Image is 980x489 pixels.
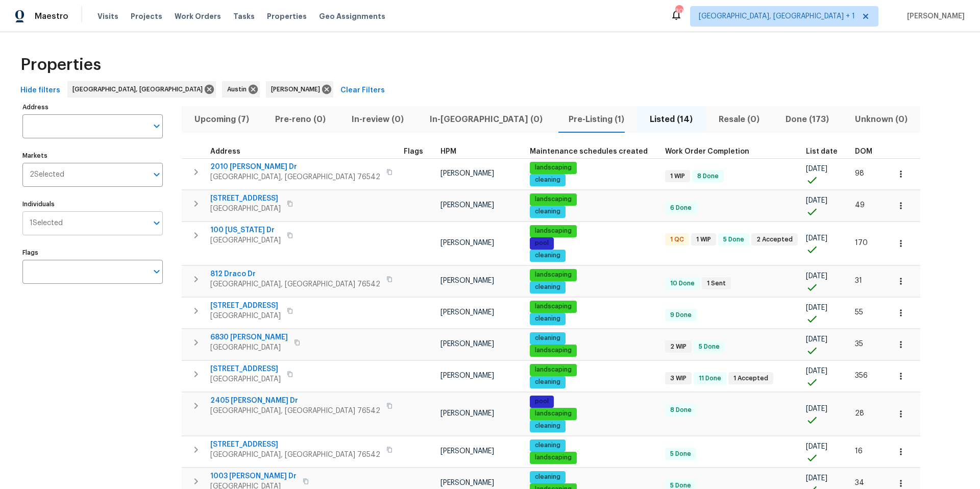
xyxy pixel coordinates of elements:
[855,410,864,417] span: 28
[233,13,255,20] span: Tasks
[848,112,914,127] span: Unknown (0)
[210,279,380,289] span: [GEOGRAPHIC_DATA], [GEOGRAPHIC_DATA] 76542
[271,84,324,94] span: [PERSON_NAME]
[703,279,730,288] span: 1 Sent
[266,81,333,97] div: [PERSON_NAME]
[268,112,333,127] span: Pre-reno (0)
[855,170,864,177] span: 98
[666,450,695,458] span: 5 Done
[440,202,494,209] span: [PERSON_NAME]
[855,277,862,284] span: 31
[210,332,288,343] span: 6830 [PERSON_NAME]
[440,277,494,284] span: [PERSON_NAME]
[267,11,307,21] span: Properties
[643,112,700,127] span: Listed (14)
[666,343,691,351] span: 2 WIP
[806,197,827,204] span: [DATE]
[855,448,863,455] span: 16
[806,148,838,155] span: List date
[806,336,827,343] span: [DATE]
[531,195,576,204] span: landscaping
[531,473,565,481] span: cleaning
[340,84,385,97] span: Clear Filters
[531,239,553,248] span: pool
[752,235,797,244] span: 2 Accepted
[210,471,297,481] span: 1003 [PERSON_NAME] Dr
[227,84,251,94] span: Austin
[210,235,281,246] span: [GEOGRAPHIC_DATA]
[806,273,827,280] span: [DATE]
[666,374,691,383] span: 3 WIP
[345,112,411,127] span: In-review (0)
[440,372,494,379] span: [PERSON_NAME]
[150,119,164,133] button: Open
[210,343,288,353] span: [GEOGRAPHIC_DATA]
[531,409,576,418] span: landscaping
[210,406,380,416] span: [GEOGRAPHIC_DATA], [GEOGRAPHIC_DATA] 76542
[778,112,836,127] span: Done (173)
[97,11,118,21] span: Visits
[903,11,965,21] span: [PERSON_NAME]
[336,81,389,100] button: Clear Filters
[20,84,60,97] span: Hide filters
[440,410,494,417] span: [PERSON_NAME]
[210,172,380,182] span: [GEOGRAPHIC_DATA], [GEOGRAPHIC_DATA] 76542
[693,172,723,181] span: 8 Done
[210,301,281,311] span: [STREET_ADDRESS]
[531,207,565,216] span: cleaning
[665,148,749,155] span: Work Order Completion
[175,11,221,21] span: Work Orders
[16,81,64,100] button: Hide filters
[695,343,724,351] span: 5 Done
[855,340,863,348] span: 35
[855,309,863,316] span: 55
[210,148,240,155] span: Address
[20,60,101,70] span: Properties
[806,443,827,450] span: [DATE]
[806,405,827,412] span: [DATE]
[531,176,565,184] span: cleaning
[210,162,380,172] span: 2010 [PERSON_NAME] Dr
[855,239,868,247] span: 170
[210,364,281,374] span: [STREET_ADDRESS]
[666,279,699,288] span: 10 Done
[150,216,164,230] button: Open
[692,235,715,244] span: 1 WIP
[210,374,281,384] span: [GEOGRAPHIC_DATA]
[806,475,827,482] span: [DATE]
[531,346,576,355] span: landscaping
[531,453,576,462] span: landscaping
[531,365,576,374] span: landscaping
[806,235,827,242] span: [DATE]
[561,112,631,127] span: Pre-Listing (1)
[666,406,696,414] span: 8 Done
[531,422,565,430] span: cleaning
[695,374,725,383] span: 11 Done
[210,204,281,214] span: [GEOGRAPHIC_DATA]
[530,148,648,155] span: Maintenance schedules created
[210,439,380,450] span: [STREET_ADDRESS]
[531,397,553,406] span: pool
[131,11,162,21] span: Projects
[806,165,827,173] span: [DATE]
[440,340,494,348] span: [PERSON_NAME]
[666,204,696,212] span: 6 Done
[531,251,565,260] span: cleaning
[22,250,163,256] label: Flags
[210,269,380,279] span: 812 Draco Dr
[22,201,163,207] label: Individuals
[30,219,63,228] span: 1 Selected
[531,283,565,291] span: cleaning
[675,6,682,16] div: 30
[440,170,494,177] span: [PERSON_NAME]
[72,84,207,94] span: [GEOGRAPHIC_DATA], [GEOGRAPHIC_DATA]
[440,309,494,316] span: [PERSON_NAME]
[404,148,423,155] span: Flags
[855,479,864,486] span: 34
[806,368,827,375] span: [DATE]
[150,167,164,182] button: Open
[855,372,868,379] span: 356
[531,163,576,172] span: landscaping
[806,304,827,311] span: [DATE]
[712,112,767,127] span: Resale (0)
